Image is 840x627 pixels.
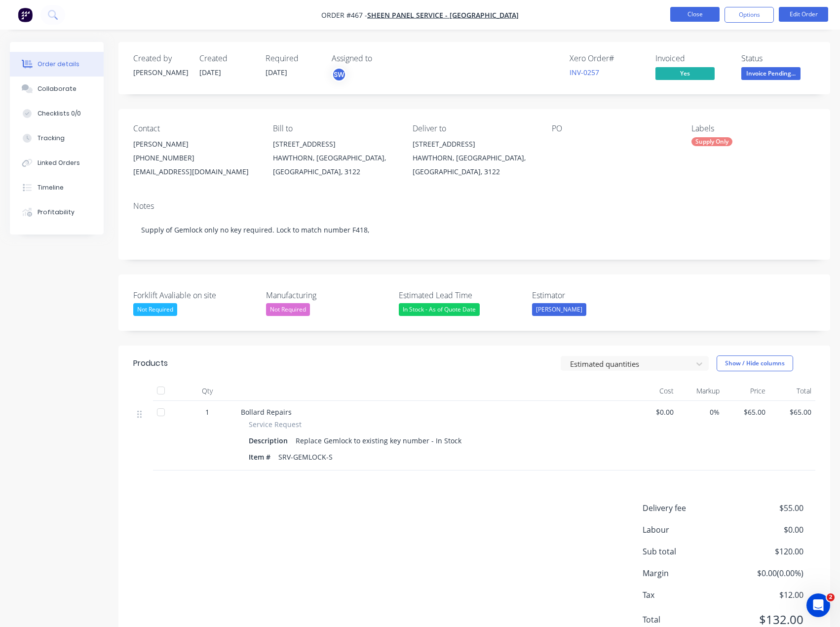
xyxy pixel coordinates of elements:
button: Close [670,7,720,22]
label: Estimated Lead Time [399,289,522,301]
div: [STREET_ADDRESS] [413,137,536,151]
a: INV-0257 [570,68,599,77]
span: Bollard Repairs [241,407,292,417]
span: $0.00 [636,407,674,417]
button: Timeline [10,175,104,200]
div: Description [249,433,292,448]
div: Checklists 0/0 [38,109,81,118]
span: $0.00 ( 0.00 %) [730,567,803,579]
span: Yes [655,67,715,79]
span: $0.00 [730,524,803,536]
button: SW [332,67,346,82]
div: Created by [133,54,188,63]
div: Bill to [273,124,397,133]
div: Created [199,54,254,63]
iframe: Intercom live chat [806,593,830,617]
span: $55.00 [730,502,803,514]
span: $12.00 [730,589,803,601]
span: 0% [682,407,720,417]
div: Qty [178,381,237,401]
span: Margin [643,567,730,579]
div: Collaborate [38,84,76,93]
div: [STREET_ADDRESS]HAWTHORN, [GEOGRAPHIC_DATA], [GEOGRAPHIC_DATA], 3122 [273,137,397,179]
div: [EMAIL_ADDRESS][DOMAIN_NAME] [133,165,257,179]
span: [DATE] [266,68,287,77]
div: [STREET_ADDRESS] [273,137,397,151]
div: PO [552,124,676,133]
div: Tracking [38,134,65,143]
button: Options [725,7,774,23]
div: Assigned to [332,54,430,63]
div: Linked Orders [38,158,80,167]
div: Markup [678,381,724,401]
div: Supply of Gemlock only no key required. Lock to match number F418, [133,215,815,245]
span: Invoice Pending... [741,67,801,79]
button: Edit Order [779,7,828,22]
button: Invoice Pending... [741,67,801,82]
button: Show / Hide columns [717,355,793,371]
div: Not Required [133,303,177,316]
button: Linked Orders [10,151,104,175]
label: Forklift Avaliable on site [133,289,257,301]
span: Total [643,614,730,626]
div: Status [741,54,815,63]
div: [PERSON_NAME] [133,137,257,151]
div: Labels [691,124,815,133]
div: Deliver to [413,124,536,133]
label: Manufacturing [266,289,389,301]
span: 1 [205,407,209,417]
div: [STREET_ADDRESS]HAWTHORN, [GEOGRAPHIC_DATA], [GEOGRAPHIC_DATA], 3122 [413,137,536,179]
span: Service Request [249,419,302,430]
div: SRV-GEMLOCK-S [274,450,337,464]
button: Profitability [10,200,104,225]
div: Not Required [266,303,310,316]
div: [PERSON_NAME] [133,67,188,78]
img: Factory [18,7,33,22]
div: HAWTHORN, [GEOGRAPHIC_DATA], [GEOGRAPHIC_DATA], 3122 [273,151,397,179]
div: Required [266,54,320,63]
div: In Stock - As of Quote Date [399,303,480,316]
div: Profitability [38,208,75,217]
span: Order #467 - [321,10,367,20]
div: Invoiced [655,54,729,63]
span: [DATE] [199,68,221,77]
span: Delivery fee [643,502,730,514]
div: [PERSON_NAME] [532,303,586,316]
span: Sub total [643,546,730,557]
a: Sheen Panel Service - [GEOGRAPHIC_DATA] [367,10,519,20]
div: Xero Order # [570,54,644,63]
label: Estimator [532,289,655,301]
div: HAWTHORN, [GEOGRAPHIC_DATA], [GEOGRAPHIC_DATA], 3122 [413,151,536,179]
span: $65.00 [727,407,765,417]
button: Tracking [10,126,104,151]
div: Total [769,381,815,401]
div: Replace Gemlock to existing key number - In Stock [292,433,465,448]
div: Products [133,357,168,369]
span: 2 [827,593,835,601]
button: Order details [10,52,104,77]
button: Checklists 0/0 [10,101,104,126]
div: Order details [38,60,79,69]
div: Supply Only [691,137,732,146]
div: [PERSON_NAME][PHONE_NUMBER][EMAIL_ADDRESS][DOMAIN_NAME] [133,137,257,179]
button: Collaborate [10,77,104,101]
span: $120.00 [730,546,803,557]
div: Timeline [38,183,64,192]
div: [PHONE_NUMBER] [133,151,257,165]
span: Tax [643,589,730,601]
div: Item # [249,450,274,464]
div: Cost [632,381,678,401]
span: Labour [643,524,730,536]
div: Price [724,381,769,401]
div: Contact [133,124,257,133]
div: Notes [133,201,815,211]
span: $65.00 [773,407,811,417]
